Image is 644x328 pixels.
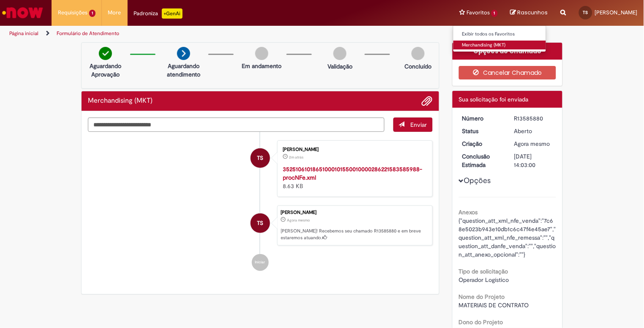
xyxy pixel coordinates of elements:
[163,62,204,79] p: Aguardando atendimento
[177,47,190,60] img: arrow-next.png
[257,148,263,168] span: TS
[583,10,588,15] span: TS
[283,147,424,152] div: [PERSON_NAME]
[99,47,112,60] img: check-circle-green.png
[57,30,119,37] a: Formulário de Atendimento
[514,139,553,148] div: 01/10/2025 13:03:00
[162,8,183,19] p: +GenAi
[242,62,282,70] p: Em andamento
[456,139,508,148] dt: Criação
[510,9,548,17] a: Rascunhos
[459,208,478,216] b: Anexos
[287,218,310,223] time: 01/10/2025 13:03:00
[393,118,433,132] button: Enviar
[257,213,263,233] span: TS
[491,10,498,17] span: 1
[595,9,638,16] span: [PERSON_NAME]
[283,165,424,190] div: 8.63 KB
[456,152,508,169] dt: Conclusão Estimada
[514,140,550,148] span: Agora mesmo
[1,4,44,21] img: ServiceNow
[459,318,503,326] b: Dono do Projeto
[108,8,121,17] span: More
[287,218,310,223] span: Agora mesmo
[456,127,508,135] dt: Status
[88,205,433,246] li: Tatiane Silva
[459,66,557,79] button: Cancelar Chamado
[281,228,428,241] p: [PERSON_NAME]! Recebemos seu chamado R13585880 e em breve estaremos atuando.
[459,217,556,258] span: {"question_att_xml_nfe_venda":"7c68e5023b943e10db1c6c47f4e45ae7","question_att_xml_nfe_remessa":"...
[58,8,87,17] span: Requisições
[467,8,490,17] span: Favoritos
[514,127,553,135] div: Aberto
[422,96,433,107] button: Adicionar anexos
[134,8,183,19] div: Padroniza
[514,114,553,123] div: R13585880
[9,30,38,37] a: Página inicial
[412,47,425,60] img: img-circle-grey.png
[88,97,153,105] h2: Merchandising (MKT) Histórico de tíquete
[514,152,553,169] div: [DATE] 14:03:00
[281,210,428,215] div: [PERSON_NAME]
[333,47,347,60] img: img-circle-grey.png
[251,148,270,168] div: Tatiane Silva
[405,62,432,71] p: Concluído
[453,43,563,60] div: Opções do Chamado
[6,26,423,41] ul: Trilhas de página
[459,276,509,284] span: Operador Logístico
[289,155,304,160] span: 2m atrás
[283,165,423,181] a: 35251061018651000101550010000286221583585988-procNFe.xml
[453,30,546,39] a: Exibir todos os Favoritos
[85,62,126,79] p: Aguardando Aprovação
[459,293,505,301] b: Nome do Projeto
[411,121,427,128] span: Enviar
[459,96,529,103] span: Sua solicitação foi enviada
[327,62,352,71] p: Validação
[514,140,550,148] time: 01/10/2025 13:03:00
[459,301,529,309] span: MATERIAIS DE CONTRATO
[89,10,96,17] span: 1
[289,155,304,160] time: 01/10/2025 13:00:45
[255,47,268,60] img: img-circle-grey.png
[251,213,270,233] div: Tatiane Silva
[518,8,548,16] span: Rascunhos
[456,114,508,123] dt: Número
[88,118,385,132] textarea: Digite sua mensagem aqui...
[453,25,546,52] ul: Favoritos
[453,41,546,50] a: Merchandising (MKT)
[459,268,508,275] b: Tipo de solicitação
[88,132,433,280] ul: Histórico de tíquete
